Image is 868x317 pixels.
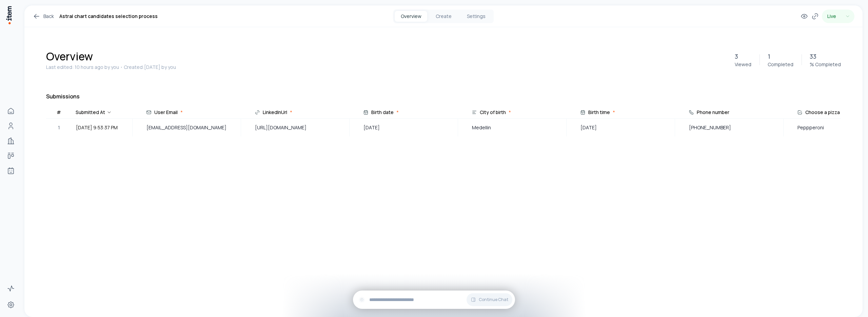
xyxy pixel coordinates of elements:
[480,109,506,116] div: City of birth
[5,5,12,25] img: Item Brain Logo
[4,119,18,133] a: People
[768,61,793,68] p: Completed
[427,11,460,22] button: Create
[76,124,128,131] span: [DATE] 9:53:37 PM
[59,12,158,20] h1: Astral chart candidates selection process
[4,104,18,118] a: Home
[735,52,738,61] p: 3
[76,109,112,116] div: Submitted At
[697,109,729,116] div: Phone number
[810,52,816,61] p: 33
[395,11,427,22] button: Overview
[46,49,727,64] h1: Overview
[46,64,727,71] p: Last edited: 10 hours ago by you ・Created: [DATE] by you
[735,61,751,68] p: Viewed
[58,124,60,131] span: 1
[588,109,610,116] div: Birth time
[4,282,18,295] a: Activity
[146,124,227,131] span: [EMAIL_ADDRESS][DOMAIN_NAME]
[689,124,769,131] span: [PHONE_NUMBER]
[460,11,492,22] button: Settings
[4,134,18,148] a: Companies
[4,149,18,163] a: Deals
[154,109,178,116] div: User Email
[467,293,512,306] button: Continue Chat
[46,92,841,100] h4: Submissions
[263,109,287,116] div: LinkedInUrl
[4,164,18,178] a: Agents
[57,109,61,116] div: #
[371,109,394,116] div: Birth date
[580,124,661,131] span: [DATE]
[4,298,18,312] a: Settings
[479,297,508,302] span: Continue Chat
[353,291,515,309] div: Continue Chat
[805,109,854,116] div: Choose a pizza flavor
[363,124,444,131] span: [DATE]
[255,124,335,131] span: [URL][DOMAIN_NAME]
[810,61,841,68] p: % Completed
[768,52,770,61] p: 1
[472,124,552,131] span: Medellin
[33,12,54,20] a: Back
